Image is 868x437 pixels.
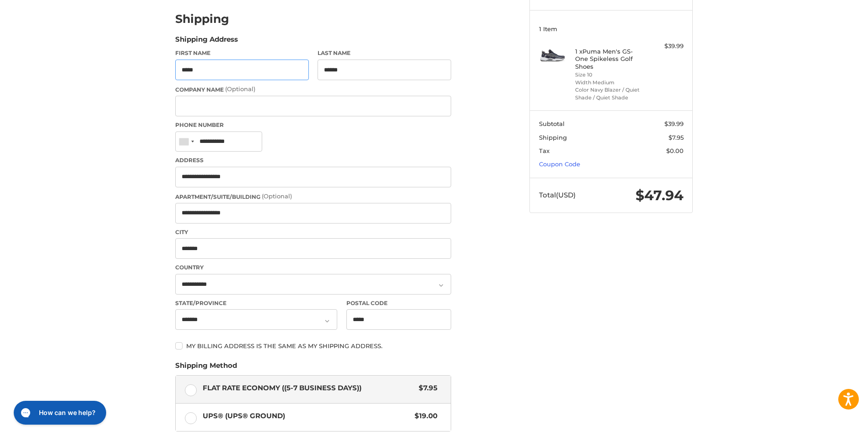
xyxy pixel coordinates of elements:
[539,160,580,168] a: Coupon Code
[793,412,868,437] iframe: Google Customer Reviews
[203,411,410,421] span: UPS® (UPS® Ground)
[9,398,109,428] iframe: Gorgias live chat messenger
[539,120,565,127] span: Subtotal
[664,120,684,127] span: $39.99
[203,383,415,393] span: Flat Rate Economy ((5-7 Business Days))
[175,34,238,49] legend: Shipping Address
[346,299,452,307] label: Postal Code
[410,411,437,421] span: $19.00
[575,48,645,70] h4: 1 x Puma Men's GS-One Spikeless Golf Shoes
[175,156,451,164] label: Address
[225,85,255,93] small: (Optional)
[318,49,451,57] label: Last Name
[175,121,451,129] label: Phone Number
[175,342,451,350] label: My billing address is the same as my shipping address.
[647,42,684,51] div: $39.99
[262,192,292,200] small: (Optional)
[175,228,451,236] label: City
[175,12,229,26] h2: Shipping
[575,71,645,79] li: Size 10
[175,361,237,375] legend: Shipping Method
[539,147,550,154] span: Tax
[175,263,451,272] label: Country
[575,79,645,87] li: Width Medium
[539,134,567,141] span: Shipping
[539,25,684,33] h3: 1 Item
[414,383,437,393] span: $7.95
[636,187,684,204] span: $47.94
[175,85,451,94] label: Company Name
[175,299,337,307] label: State/Province
[669,134,684,141] span: $7.95
[666,147,684,154] span: $0.00
[575,86,645,101] li: Color Navy Blazer / Quiet Shade / Quiet Shade
[175,192,451,201] label: Apartment/Suite/Building
[539,191,576,199] span: Total (USD)
[175,49,309,57] label: First Name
